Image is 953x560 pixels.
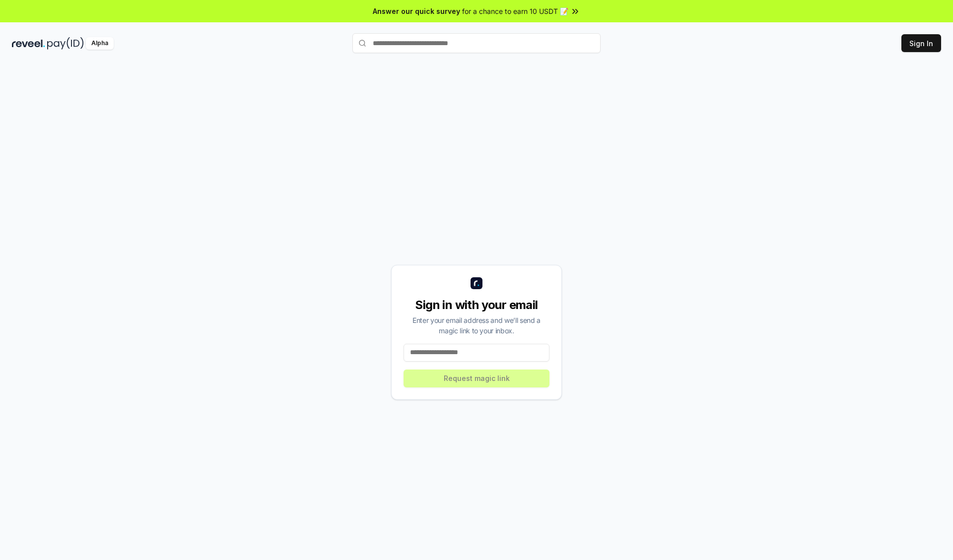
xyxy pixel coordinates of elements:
span: for a chance to earn 10 USDT 📝 [462,6,568,16]
img: logo_small [471,277,482,289]
button: Sign In [901,34,941,52]
div: Sign in with your email [404,297,549,313]
img: reveel_dark [12,37,45,50]
div: Enter your email address and we’ll send a magic link to your inbox. [404,315,549,336]
img: pay_id [47,37,84,50]
span: Answer our quick survey [373,6,460,16]
div: Alpha [86,37,114,50]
